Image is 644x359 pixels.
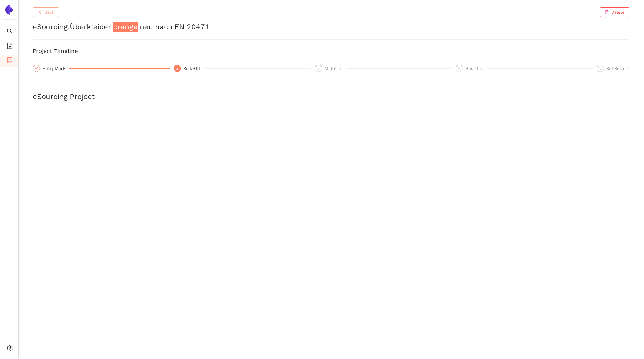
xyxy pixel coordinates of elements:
span: Back [44,9,54,15]
h2: eSourcing : Überkleider orange neu nach EN 20471 [33,22,629,32]
span: file-add [7,41,13,53]
span: container [7,55,13,67]
div: Midterm [325,65,346,72]
span: delete [605,10,609,15]
div: Entry Mask [43,65,69,72]
span: setting [7,343,13,355]
button: deleteDelete [600,7,629,17]
span: 3 [317,66,319,70]
span: 2 [176,66,179,70]
div: Shortlist [465,65,487,72]
h3: Project Timeline [33,47,629,55]
span: search [7,26,13,38]
span: check [35,67,38,70]
span: 5 [599,66,601,70]
span: Bid Results [606,66,629,71]
img: Logo [4,5,14,15]
button: leftBack [33,7,59,17]
h2: eSourcing Project [33,92,629,102]
div: Entry Mask [33,65,170,72]
span: Delete [611,9,625,15]
div: Kick-Off [183,65,204,72]
span: left [38,10,42,15]
span: 4 [458,66,460,70]
div: 2Kick-Off [174,65,311,72]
